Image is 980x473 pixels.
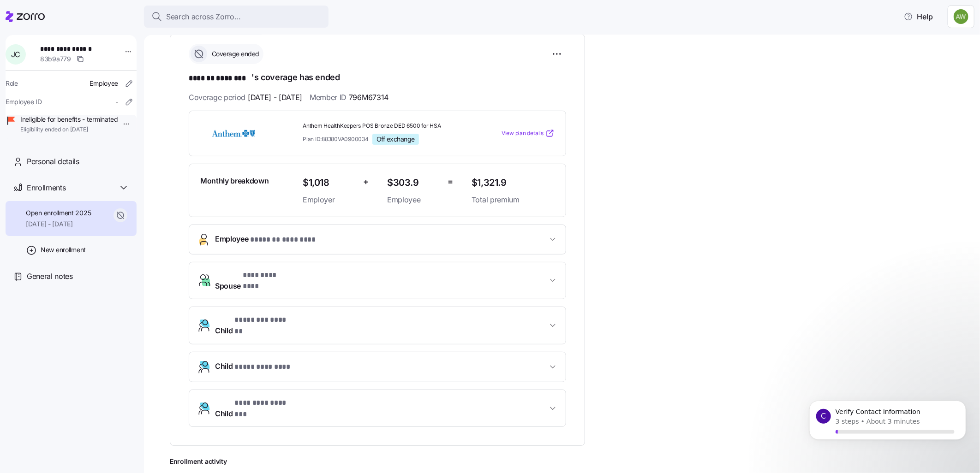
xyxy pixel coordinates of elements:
span: 83b9a779 [40,54,71,64]
span: $1,018 [303,175,356,190]
span: 796M67314 [349,92,388,103]
span: [DATE] - [DATE] [248,92,302,103]
button: Help [896,7,940,26]
span: [DATE] - [DATE] [26,219,91,229]
span: Coverage period [189,92,302,103]
span: Spouse [215,270,293,292]
span: $1,321.9 [472,175,555,190]
button: Search across Zorro... [144,6,329,28]
span: General notes [27,271,73,282]
span: Role [6,79,18,88]
span: + [363,175,369,189]
span: Child [215,361,290,373]
span: Eligibility ended on [DATE] [20,126,118,134]
span: Search across Zorro... [166,11,241,23]
span: Ineligible for benefits - terminated [20,115,118,124]
span: Personal details [27,156,79,167]
img: Anthem [200,123,267,144]
span: Monthly breakdown [200,175,269,187]
span: Employee [215,233,317,246]
span: Enrollments [27,182,66,194]
span: Member ID [310,92,388,103]
span: Employer [303,194,356,206]
span: Total premium [472,194,555,206]
span: New enrollment [41,245,86,254]
span: $303.9 [387,175,440,190]
span: Open enrollment 2025 [26,208,91,218]
span: Help [904,11,933,22]
span: View plan details [502,129,544,138]
span: Employee [387,194,440,206]
h1: 's coverage has ended [189,71,566,84]
span: Plan ID: 88380VA0900034 [303,135,369,143]
span: - [115,97,118,106]
span: Child [215,314,291,337]
span: Child [215,397,296,420]
iframe: Intercom notifications message [795,390,980,468]
span: J C [11,51,20,58]
span: Off exchange [376,135,415,143]
span: Employee ID [6,97,42,106]
img: 187a7125535df60c6aafd4bbd4ff0edb [954,9,968,24]
span: Enrollment activity [170,457,585,466]
a: View plan details [502,129,555,138]
span: = [448,175,453,189]
span: Anthem HealthKeepers POS Bronze DED 6500 for HSA [303,122,464,130]
span: Employee [90,79,118,88]
span: Coverage ended [209,49,259,59]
